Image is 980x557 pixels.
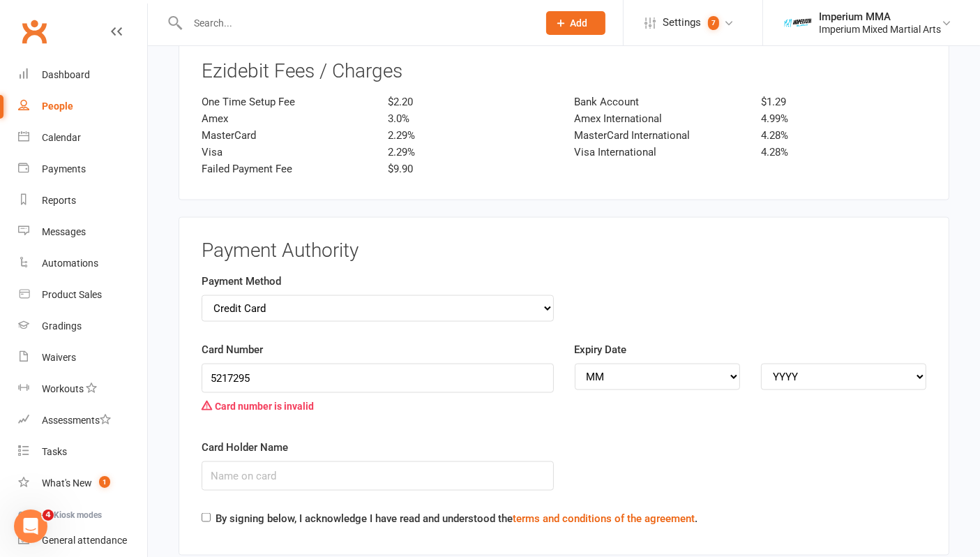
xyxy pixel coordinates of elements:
[18,342,147,373] a: Waivers
[564,94,751,110] div: Bank Account
[42,226,86,237] div: Messages
[18,91,147,122] a: People
[43,510,54,521] span: 4
[202,341,263,358] label: Card Number
[571,17,588,29] span: Add
[18,279,147,311] a: Product Sales
[18,311,147,342] a: Gradings
[377,94,564,110] div: $2.20
[18,185,147,216] a: Reports
[42,320,82,332] div: Gradings
[751,94,937,110] div: $1.29
[751,144,937,161] div: 4.28%
[191,127,377,144] div: MasterCard
[18,216,147,248] a: Messages
[17,14,52,49] a: Clubworx
[42,132,81,143] div: Calendar
[564,110,751,127] div: Amex International
[191,110,377,127] div: Amex
[42,415,111,426] div: Assessments
[191,161,377,177] div: Failed Payment Fee
[202,364,554,393] input: Card number
[202,393,554,419] div: Card number is invalid
[202,461,554,491] input: Name on card
[202,439,288,456] label: Card Holder Name
[42,258,98,269] div: Automations
[42,477,92,489] div: What's New
[191,144,377,161] div: Visa
[42,352,76,363] div: Waivers
[42,446,67,457] div: Tasks
[377,161,564,177] div: $9.90
[18,154,147,185] a: Payments
[202,273,281,290] label: Payment Method
[42,163,86,174] div: Payments
[216,510,698,527] label: By signing below, I acknowledge I have read and understood the .
[784,9,812,37] img: thumb_image1639376871.png
[708,16,719,30] span: 7
[575,341,627,358] label: Expiry Date
[42,535,127,546] div: General attendance
[751,127,937,144] div: 4.28%
[663,7,701,38] span: Settings
[18,436,147,468] a: Tasks
[751,110,937,127] div: 4.99%
[191,94,377,110] div: One Time Setup Fee
[14,510,47,543] iframe: Intercom live chat
[546,11,605,35] button: Add
[202,240,926,262] h3: Payment Authority
[18,59,147,91] a: Dashboard
[183,13,528,33] input: Search...
[202,61,926,82] h3: Ezidebit Fees / Charges
[819,23,941,36] div: Imperium Mixed Martial Arts
[18,248,147,279] a: Automations
[377,127,564,144] div: 2.29%
[42,195,76,206] div: Reports
[42,101,73,112] div: People
[377,144,564,161] div: 2.29%
[513,512,695,525] a: terms and conditions of the agreement
[99,476,110,488] span: 1
[377,110,564,127] div: 3.0%
[564,127,751,144] div: MasterCard International
[42,69,90,80] div: Dashboard
[18,468,147,499] a: What's New1
[42,289,102,300] div: Product Sales
[18,122,147,154] a: Calendar
[18,373,147,405] a: Workouts
[564,144,751,161] div: Visa International
[819,10,941,23] div: Imperium MMA
[42,383,84,394] div: Workouts
[18,405,147,436] a: Assessments
[18,525,147,556] a: General attendance kiosk mode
